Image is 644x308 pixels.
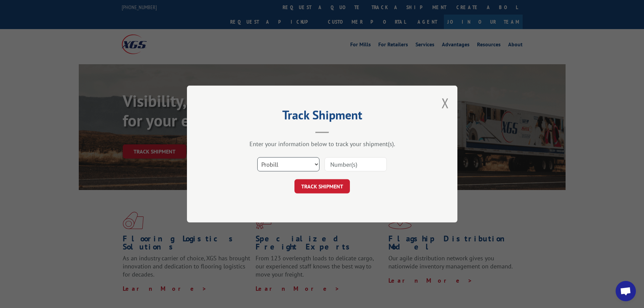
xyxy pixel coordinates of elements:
input: Number(s) [325,157,387,171]
div: Open chat [616,281,636,301]
h2: Track Shipment [221,110,424,123]
button: TRACK SHIPMENT [294,179,350,193]
button: Close modal [442,94,449,112]
div: Enter your information below to track your shipment(s). [221,140,424,148]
